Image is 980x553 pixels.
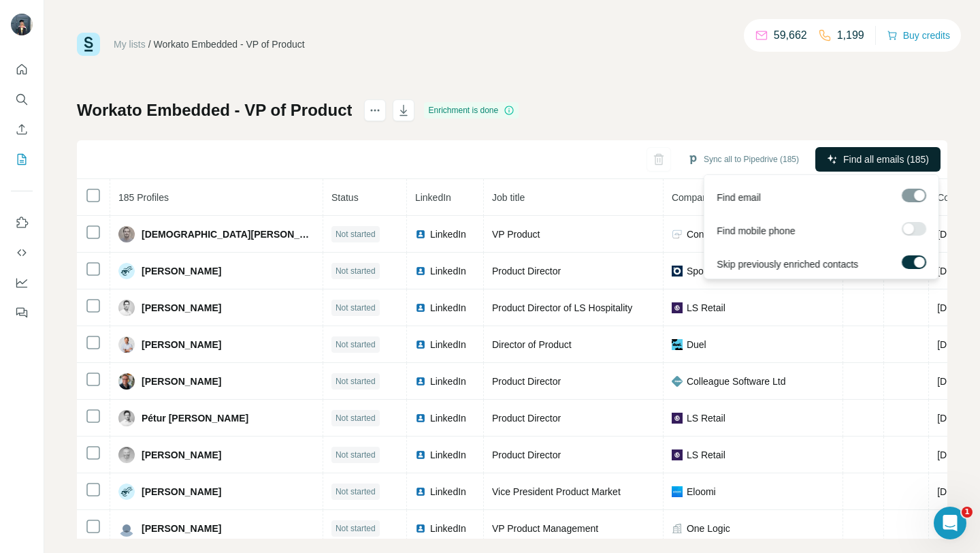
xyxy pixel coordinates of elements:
span: Not started [336,412,376,424]
span: 1 [962,507,973,518]
img: LinkedIn logo [415,523,426,534]
p: 59,662 [774,27,807,44]
span: Find mobile phone [717,224,795,238]
span: LinkedIn [430,485,466,499]
span: LinkedIn [415,192,451,203]
button: Buy credits [887,26,950,45]
img: LinkedIn logo [415,449,426,460]
span: Not started [336,375,376,388]
span: Product Director [492,266,561,276]
span: Not started [336,265,376,277]
img: Avatar [11,14,33,35]
span: Colleague Software Ltd [687,375,786,388]
button: Sync all to Pipedrive (185) [678,149,808,170]
span: Not started [336,449,376,461]
img: company-logo [672,376,683,387]
span: Not started [336,522,376,535]
span: Director of Product [492,339,572,350]
a: My lists [114,39,146,50]
img: company-logo [672,486,683,497]
span: LinkedIn [430,301,466,315]
img: Avatar [118,447,135,463]
img: Avatar [118,484,135,500]
span: LinkedIn [430,264,466,278]
span: [PERSON_NAME] [142,485,221,499]
img: Avatar [118,300,135,316]
span: Not started [336,302,376,314]
span: Job title [492,192,525,203]
span: [PERSON_NAME] [142,264,221,278]
span: Product Director [492,449,561,460]
div: Enrichment is done [424,102,519,118]
span: Not started [336,486,376,498]
span: LinkedIn [430,411,466,425]
span: Status [331,192,359,203]
span: Eloomi [687,485,716,499]
span: LinkedIn [430,448,466,462]
span: [PERSON_NAME] [142,448,221,462]
button: Use Surfe on LinkedIn [11,210,33,235]
img: LinkedIn logo [415,413,426,424]
iframe: Intercom live chat [934,507,966,539]
span: Vice President Product Market [492,486,621,497]
button: My lists [11,147,33,172]
span: [PERSON_NAME] [142,522,221,535]
img: LinkedIn logo [415,229,426,240]
span: LinkedIn [430,375,466,388]
span: LS Retail [687,411,725,425]
img: Surfe Logo [77,33,100,56]
span: [PERSON_NAME] [142,301,221,315]
span: Find email [717,191,761,204]
img: LinkedIn logo [415,486,426,497]
span: LS Retail [687,448,725,462]
span: [DEMOGRAPHIC_DATA][PERSON_NAME] [142,227,314,241]
span: One Logic [687,522,730,535]
span: Company [672,192,713,203]
span: Duel [687,338,706,351]
span: LinkedIn [430,227,466,241]
span: Spotler [687,264,717,278]
button: Search [11,87,33,112]
img: Avatar [118,226,135,242]
button: Find all emails (185) [815,147,941,172]
img: company-logo [672,339,683,350]
img: Avatar [118,520,135,537]
span: LinkedIn [430,338,466,351]
button: actions [364,99,386,121]
span: Convercus [687,227,732,241]
span: Product Director [492,413,561,424]
img: company-logo [672,449,683,460]
img: Avatar [118,373,135,390]
img: company-logo [672,229,683,240]
p: 1,199 [837,27,864,44]
li: / [148,37,151,51]
span: VP Product Management [492,523,598,534]
span: Pétur [PERSON_NAME] [142,411,248,425]
span: [PERSON_NAME] [142,375,221,388]
h1: Workato Embedded - VP of Product [77,99,352,121]
span: Find all emails (185) [843,153,929,166]
img: company-logo [672,266,683,276]
span: 185 Profiles [118,192,169,203]
span: [PERSON_NAME] [142,338,221,351]
img: LinkedIn logo [415,302,426,313]
img: Avatar [118,263,135,279]
button: Enrich CSV [11,117,33,142]
img: Avatar [118,410,135,426]
img: LinkedIn logo [415,339,426,350]
span: Product Director [492,376,561,387]
span: Not started [336,228,376,240]
button: Feedback [11,300,33,325]
img: LinkedIn logo [415,266,426,276]
span: Product Director of LS Hospitality [492,302,632,313]
span: Skip previously enriched contacts [717,257,858,271]
img: LinkedIn logo [415,376,426,387]
img: company-logo [672,302,683,313]
span: LinkedIn [430,522,466,535]
span: LS Retail [687,301,725,315]
img: company-logo [672,413,683,424]
span: VP Product [492,229,540,240]
button: Quick start [11,57,33,82]
span: Not started [336,338,376,351]
button: Dashboard [11,270,33,295]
